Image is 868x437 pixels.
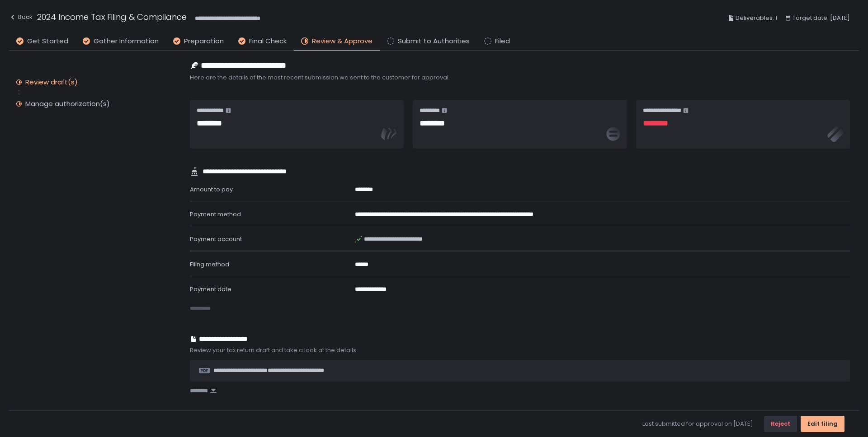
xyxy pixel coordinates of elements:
span: Here are the details of the most recent submission we sent to the customer for approval. [190,74,850,82]
div: Back [9,12,33,23]
button: Reject [764,416,797,432]
span: Payment account [190,235,242,243]
span: Filing method [190,260,229,269]
span: Target date: [DATE] [793,13,850,23]
h1: 2024 Income Tax Filing & Compliance [37,11,187,23]
div: Manage authorization(s) [25,99,110,108]
div: Reject [771,420,790,428]
span: Gather Information [94,36,159,46]
span: Final Check [249,36,287,46]
span: Last submitted for approval on [DATE] [642,420,753,428]
div: Edit filing [807,420,838,428]
button: Edit filing [801,416,844,432]
span: Payment date [190,285,231,293]
button: Back [9,11,33,26]
span: Review your tax return draft and take a look at the details [190,346,850,354]
span: Get Started [27,36,68,46]
span: Preparation [184,36,224,46]
span: Payment method [190,210,241,218]
span: Submit to Authorities [398,36,470,46]
span: Amount to pay [190,185,233,194]
span: Deliverables: 1 [736,13,777,23]
span: Filed [495,36,510,46]
span: Review & Approve [312,36,373,46]
div: Review draft(s) [25,78,78,87]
